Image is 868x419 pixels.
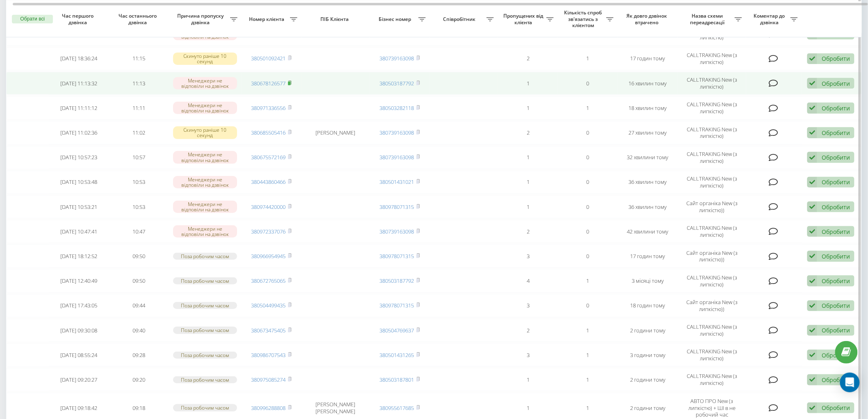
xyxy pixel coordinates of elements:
td: 09:40 [109,319,169,342]
a: 380996288808 [251,404,286,412]
div: Поза робочим часом [173,277,238,284]
a: 380501431265 [380,351,414,359]
td: 36 хвилин тому [618,195,678,218]
a: 380955617685 [380,404,414,412]
span: Як довго дзвінок втрачено [625,13,671,25]
td: 1 [558,47,618,70]
td: 11:13 [109,72,169,95]
a: 380739163098 [380,153,414,161]
div: Поза робочим часом [173,327,238,334]
td: [DATE] 11:13:32 [49,72,109,95]
td: [DATE] 10:53:21 [49,195,109,218]
span: Пропущених від клієнта [502,13,546,25]
td: 2 години тому [618,319,678,342]
div: Поза робочим часом [173,302,238,309]
td: [DATE] 18:12:52 [49,245,109,268]
td: 09:50 [109,245,169,268]
td: 2 [498,220,558,243]
div: Обробити [822,178,850,186]
td: 1 [558,269,618,292]
td: 42 хвилини тому [618,220,678,243]
td: CALLTRAKING New (з липкістю) [678,171,746,194]
td: 0 [558,146,618,169]
td: 2 [498,121,558,144]
td: 3 [498,343,558,366]
td: 2 [498,319,558,342]
td: 09:50 [109,269,169,292]
a: 380978071315 [380,302,414,309]
a: 380986707543 [251,351,286,359]
td: 0 [558,220,618,243]
td: 17 годин тому [618,245,678,268]
td: CALLTRAKING New (з липкістю) [678,121,746,144]
a: 380675572169 [251,153,286,161]
div: Open Intercom Messenger [840,373,860,392]
td: CALLTRAKING New (з липкістю) [678,72,746,95]
td: Сайт органіка New (з липкістю)) [678,195,746,218]
a: 380501431021 [380,178,414,185]
td: 09:44 [109,294,169,317]
div: Обробити [822,277,850,285]
td: [DATE] 12:40:49 [49,269,109,292]
td: CALLTRAKING New (з липкістю) [678,319,746,342]
div: Менеджери не відповіли на дзвінок [173,77,238,89]
div: Скинуто раніше 10 секунд [173,53,238,65]
div: Поза робочим часом [173,376,238,383]
a: 380966954945 [251,252,286,260]
a: 380685505416 [251,129,286,136]
td: 32 хвилини тому [618,146,678,169]
span: Бізнес номер [374,16,418,23]
td: 11:15 [109,47,169,70]
a: 380978071315 [380,252,414,260]
td: 3 [498,294,558,317]
div: Обробити [822,129,850,137]
a: 380974420000 [251,203,286,211]
td: 1 [558,343,618,366]
div: Обробити [822,351,850,359]
span: Час останнього дзвінка [116,13,162,25]
td: CALLTRAKING New (з липкістю) [678,343,746,366]
td: 11:11 [109,96,169,119]
td: 3 [498,245,558,268]
td: Сайт органіка New (з липкістю)) [678,245,746,268]
td: [DATE] 10:47:41 [49,220,109,243]
span: Співробітник [434,16,487,23]
span: Причина пропуску дзвінка [173,13,230,25]
td: Сайт органіка New (з липкістю)) [678,294,746,317]
td: [DATE] 09:20:27 [49,368,109,391]
button: Обрати всі [12,15,53,24]
td: 1 [498,146,558,169]
div: Менеджери не відповіли на дзвінок [173,201,238,213]
td: 1 [498,96,558,119]
td: CALLTRAKING New (з липкістю) [678,368,746,391]
td: 11:02 [109,121,169,144]
a: 380975085274 [251,376,286,383]
td: [DATE] 08:55:24 [49,343,109,366]
td: 18 годин тому [618,294,678,317]
td: 16 хвилин тому [618,72,678,95]
td: 1 [498,195,558,218]
td: 09:20 [109,368,169,391]
a: 380739163098 [380,228,414,235]
td: 0 [558,72,618,95]
td: 1 [558,368,618,391]
div: Поза робочим часом [173,253,238,260]
a: 380739163098 [380,129,414,136]
td: 2 години тому [618,368,678,391]
td: 1 [498,72,558,95]
span: Кількість спроб зв'язатись з клієнтом [562,9,606,29]
td: 4 [498,269,558,292]
td: CALLTRAKING New (з липкістю) [678,220,746,243]
div: Менеджери не відповіли на дзвінок [173,225,238,238]
span: ПІБ Клієнта [308,16,363,23]
td: 27 хвилин тому [618,121,678,144]
div: Обробити [822,326,850,334]
div: Обробити [822,203,850,211]
td: 1 [558,96,618,119]
div: Обробити [822,228,850,236]
td: 10:53 [109,171,169,194]
a: 380503187801 [380,376,414,383]
a: 380504499435 [251,302,286,309]
td: 10:53 [109,195,169,218]
td: 0 [558,171,618,194]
